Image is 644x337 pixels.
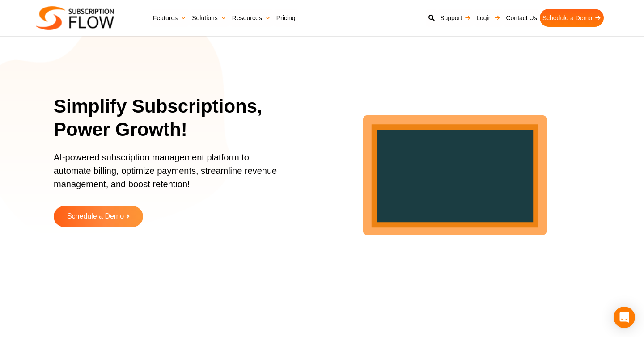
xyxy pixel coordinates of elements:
[540,9,604,27] a: Schedule a Demo
[150,9,189,27] a: Features
[474,9,503,27] a: Login
[67,213,124,220] span: Schedule a Demo
[229,9,274,27] a: Resources
[54,206,143,227] a: Schedule a Demo
[189,9,229,27] a: Solutions
[503,9,539,27] a: Contact Us
[274,9,298,27] a: Pricing
[54,151,286,200] p: AI-powered subscription management platform to automate billing, optimize payments, streamline re...
[54,95,297,142] h1: Simplify Subscriptions, Power Growth!
[36,6,114,30] img: Subscriptionflow
[437,9,474,27] a: Support
[614,307,635,328] div: Open Intercom Messenger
